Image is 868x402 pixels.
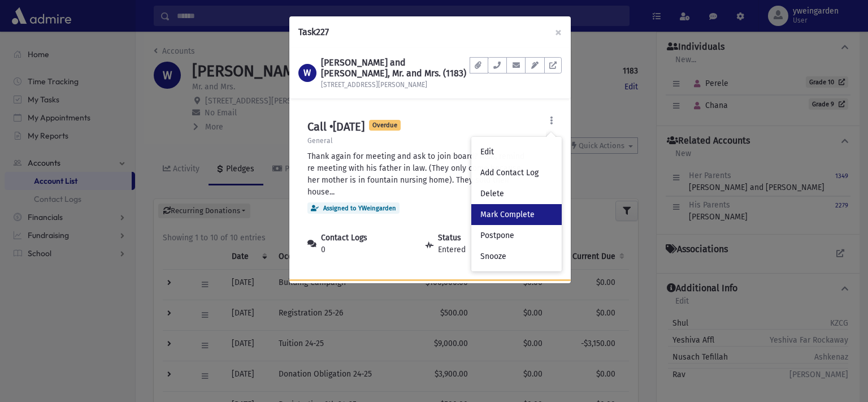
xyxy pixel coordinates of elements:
[471,225,562,246] a: Postpone
[321,233,367,243] strong: Contact Logs
[307,202,400,214] div: Assigned to YWeingarden
[298,64,316,82] div: W
[321,57,470,79] h1: [PERSON_NAME] and [PERSON_NAME], Mr. and Mrs. (1183)
[369,120,401,131] span: Overdue
[307,120,364,133] h5: Call
[480,168,539,178] span: Add Contact Log
[321,244,367,256] span: 0
[321,81,470,89] h6: [STREET_ADDRESS][PERSON_NAME]
[307,136,532,146] p: General
[329,120,333,133] span: •
[546,16,571,48] button: ×
[471,141,562,162] a: Edit
[480,147,494,157] span: Edit
[438,244,466,256] span: Entered
[298,27,316,37] span: Task
[471,246,562,267] a: Snooze
[471,162,562,183] a: Add Contact Log
[471,204,562,225] a: Mark Complete
[327,120,364,133] span: [DATE]
[298,57,470,89] a: W [PERSON_NAME] and [PERSON_NAME], Mr. and Mrs. (1183) [STREET_ADDRESS][PERSON_NAME]
[438,233,461,243] strong: Status
[471,183,562,204] a: Delete
[298,25,329,39] h6: 227
[307,150,532,198] div: Thank again for meeting and ask to join board? Also, remind re meeting with his father in law. (T...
